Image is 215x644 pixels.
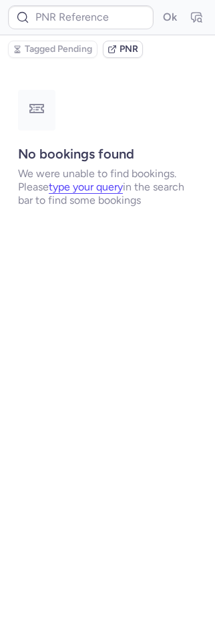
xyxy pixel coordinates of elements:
input: PNR Reference [8,5,154,29]
button: PNR [103,41,143,58]
button: type your query [49,181,123,193]
p: Please in the search bar to find some bookings [18,180,197,207]
strong: No bookings found [18,146,134,162]
p: We were unable to find bookings. [18,167,197,180]
button: Ok [159,7,180,28]
span: PNR [120,44,138,55]
button: Tagged Pending [8,41,97,58]
span: Tagged Pending [25,44,92,55]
